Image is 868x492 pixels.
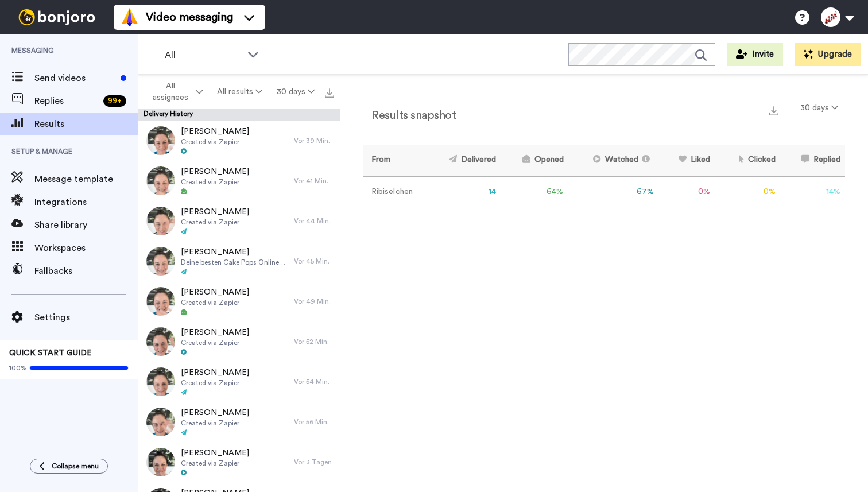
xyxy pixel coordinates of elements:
div: Vor 3 Tagen [294,458,334,467]
button: 30 days [793,98,845,118]
span: [PERSON_NAME] [181,447,249,459]
span: [PERSON_NAME] [181,327,249,338]
th: Clicked [715,145,780,176]
span: QUICK START GUIDE [9,349,92,357]
button: Export a summary of each team member’s results that match this filter now. [766,102,782,118]
span: Created via Zapier [181,137,249,146]
div: Vor 39 Min. [294,136,334,145]
button: All results [210,82,270,102]
button: Upgrade [795,43,861,66]
span: Created via Zapier [181,459,249,468]
span: [PERSON_NAME] [181,206,249,218]
img: e0c47eeb-6fac-4373-af94-d6bfadd526f1-thumb.jpg [146,287,175,316]
span: Share library [34,218,138,232]
img: vm-color.svg [121,8,139,26]
th: Opened [501,145,568,176]
a: [PERSON_NAME]Created via ZapierVor 41 Min. [138,161,340,201]
img: df5a7611-59de-43f6-8605-c893c60f64e3-thumb.jpg [146,247,175,276]
span: Created via Zapier [181,298,249,307]
td: 64 % [501,176,568,208]
span: Send videos [34,71,116,85]
a: [PERSON_NAME]Created via ZapierVor 44 Min. [138,201,340,241]
span: Created via Zapier [181,419,249,428]
td: 67 % [568,176,658,208]
span: [PERSON_NAME] [181,246,288,258]
img: bj-logo-header-white.svg [14,9,100,25]
img: a5a7ada4-b1d9-4dee-933a-964be829f3b6-thumb.jpg [146,408,175,436]
span: Message template [34,172,138,186]
span: Fallbacks [34,264,138,278]
img: export.svg [325,88,334,98]
a: [PERSON_NAME]Created via ZapierVor 52 Min. [138,321,340,362]
h2: Results snapshot [363,109,456,122]
a: [PERSON_NAME]Deine besten Cake Pops OnlinekursVor 45 Min. [138,241,340,281]
span: Integrations [34,195,138,209]
div: 99 + [103,95,126,107]
img: 6fcffa93-1bc4-41e6-acce-5c5c6c9f17fa-thumb.jpg [146,207,175,235]
div: Vor 54 Min. [294,377,334,386]
span: Collapse menu [52,462,99,471]
td: 0 % [658,176,715,208]
span: 100% [9,363,27,373]
a: [PERSON_NAME]Created via ZapierVor 56 Min. [138,402,340,442]
a: [PERSON_NAME]Created via ZapierVor 54 Min. [138,362,340,402]
td: 14 % [780,176,845,208]
span: Settings [34,311,138,324]
span: All assignees [147,80,193,103]
th: Replied [780,145,845,176]
a: [PERSON_NAME]Created via ZapierVor 39 Min. [138,121,340,161]
div: Vor 45 Min. [294,257,334,266]
span: Deine besten Cake Pops Onlinekurs [181,258,288,267]
span: [PERSON_NAME] [181,286,249,298]
div: Vor 44 Min. [294,216,334,226]
span: All [165,48,242,62]
span: Created via Zapier [181,218,249,227]
button: 30 days [269,82,321,102]
img: d005032a-1500-4da8-9d22-094825847461-thumb.jpg [146,166,175,195]
span: Created via Zapier [181,378,249,388]
button: Export all results that match these filters now. [321,83,338,100]
div: Vor 52 Min. [294,337,334,346]
span: [PERSON_NAME] [181,367,249,378]
span: [PERSON_NAME] [181,126,249,137]
span: Video messaging [146,9,233,25]
td: 0 % [715,176,780,208]
span: Created via Zapier [181,177,249,187]
a: [PERSON_NAME]Created via ZapierVor 3 Tagen [138,442,340,482]
img: 24288c20-d418-4ffd-a894-56838a023b90-thumb.jpg [146,448,175,476]
td: 14 [427,176,501,208]
span: Results [34,117,138,131]
span: [PERSON_NAME] [181,166,249,177]
img: 7c03af48-74f1-4718-92f1-d40276fd57fe-thumb.jpg [146,126,175,155]
span: [PERSON_NAME] [181,407,249,419]
button: Collapse menu [30,459,108,474]
th: Liked [658,145,715,176]
th: From [363,145,427,176]
span: Replies [34,94,99,108]
span: Workspaces [34,241,138,255]
a: [PERSON_NAME]Created via ZapierVor 49 Min. [138,281,340,321]
div: Vor 41 Min. [294,176,334,185]
button: All assignees [140,76,210,108]
th: Delivered [427,145,501,176]
button: Invite [727,43,783,66]
th: Watched [568,145,658,176]
div: Delivery History [138,109,340,121]
td: Ribiselchen [363,176,427,208]
div: Vor 49 Min. [294,297,334,306]
img: aae0f44e-05fb-4539-88ca-754a7ac67731-thumb.jpg [146,327,175,356]
img: b8971018-f7fd-4d28-b499-a5e8016ce1ab-thumb.jpg [146,367,175,396]
div: Vor 56 Min. [294,417,334,427]
img: export.svg [769,106,778,115]
span: Created via Zapier [181,338,249,347]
